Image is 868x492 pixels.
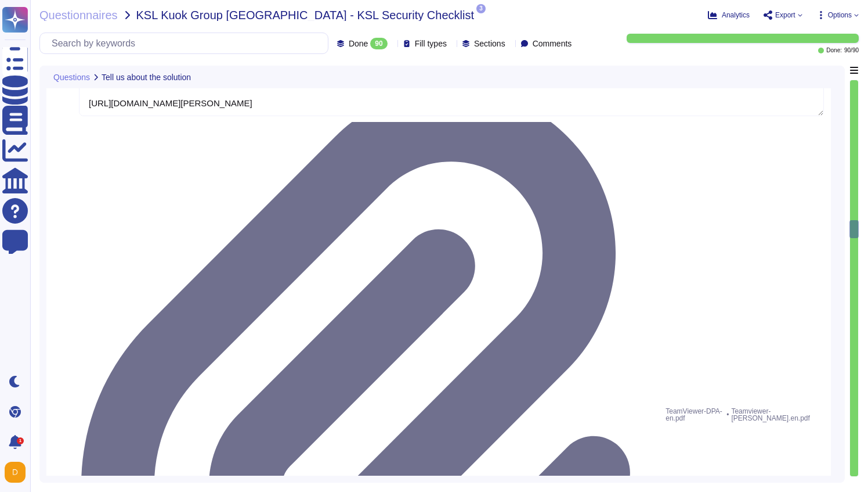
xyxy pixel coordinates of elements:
[136,9,474,21] span: KSL Kuok Group [GEOGRAPHIC_DATA] - KSL Security Checklist
[731,405,824,424] span: Teamviewer-[PERSON_NAME].en.pdf
[775,12,795,19] span: Export
[708,10,750,20] button: Analytics
[533,39,572,48] span: Comments
[476,4,486,13] span: 3
[2,459,34,485] button: user
[349,39,368,48] span: Done
[79,63,824,116] textarea: See teamviewer DPA [URL][DOMAIN_NAME] [URL][DOMAIN_NAME][PERSON_NAME]
[17,437,24,444] div: 1
[826,48,842,53] span: Done:
[370,38,387,49] div: 90
[53,73,90,81] span: Questions
[726,411,729,418] span: •
[39,9,118,21] span: Questionnaires
[474,39,505,48] span: Sections
[46,33,328,53] input: Search by keywords
[828,12,852,19] span: Options
[844,48,859,53] span: 90 / 90
[666,405,729,424] span: TeamViewer-DPA-en.pdf
[722,12,750,19] span: Analytics
[5,462,26,483] img: user
[415,39,447,48] span: Fill types
[102,73,191,81] span: Tell us about the solution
